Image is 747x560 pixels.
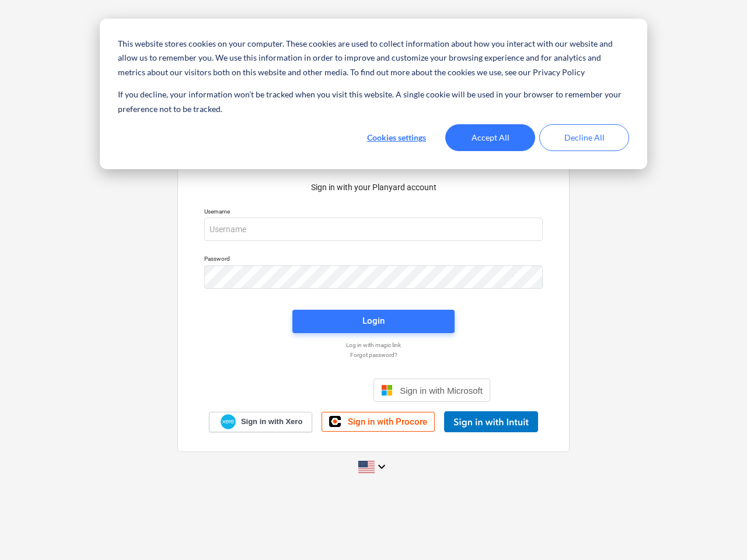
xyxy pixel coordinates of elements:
div: Cookie banner [100,19,647,169]
a: Log in with magic link [198,341,549,349]
span: Sign in with Microsoft [400,386,483,395]
p: Password [204,255,543,265]
div: Login [362,313,385,328]
button: Login [292,310,455,333]
img: Microsoft logo [381,384,393,396]
p: Sign in with your Planyard account [204,181,543,194]
button: Decline All [539,124,629,151]
button: Accept All [445,124,535,151]
span: Sign in with Procore [348,416,427,427]
a: Sign in with Procore [322,412,435,432]
button: Cookies settings [351,124,441,151]
p: This website stores cookies on your computer. These cookies are used to collect information about... [118,37,629,80]
p: Username [204,208,543,218]
input: Username [204,218,543,241]
a: Forgot password? [198,351,549,359]
iframe: Sign in with Google Button [251,377,370,403]
a: Sign in with Xero [209,412,313,432]
span: Sign in with Xero [241,416,302,427]
i: keyboard_arrow_down [375,460,389,474]
p: If you decline, your information won’t be tracked when you visit this website. A single cookie wi... [118,87,629,116]
img: Xero logo [221,414,236,430]
iframe: Chat Widget [689,504,747,560]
